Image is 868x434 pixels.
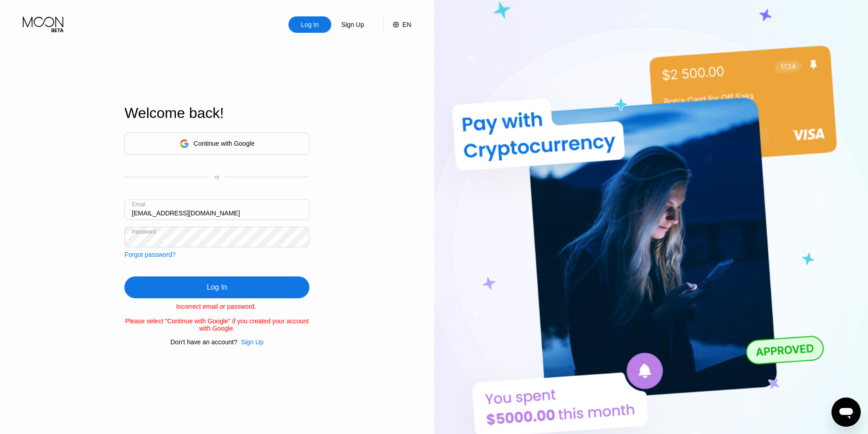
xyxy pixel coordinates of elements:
[194,140,255,147] div: Continue with Google
[124,133,309,155] div: Continue with Google
[331,16,374,33] div: Sign Up
[402,21,411,28] div: EN
[124,276,309,298] div: Log In
[383,16,411,33] div: EN
[207,283,227,292] div: Log In
[340,20,365,29] div: Sign Up
[237,338,264,346] div: Sign Up
[124,251,175,258] div: Forgot password?
[124,303,309,332] div: Incorrect email or password. Please select "Continue with Google" if you created your account wit...
[132,229,156,235] div: Password
[170,338,237,346] div: Don't have an account?
[288,16,331,33] div: Log In
[832,398,861,427] iframe: Button to launch messaging window
[215,174,220,180] div: or
[300,20,320,29] div: Log In
[241,338,264,346] div: Sign Up
[124,105,309,122] div: Welcome back!
[132,201,145,208] div: Email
